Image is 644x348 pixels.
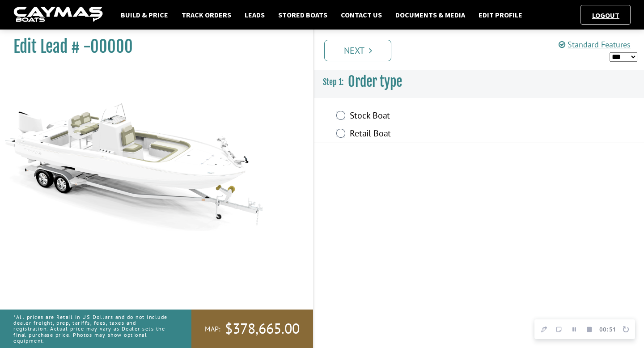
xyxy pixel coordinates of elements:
[350,110,526,123] label: Stock Boat
[324,40,391,61] a: Next
[474,9,527,21] a: Edit Profile
[314,65,644,98] h3: Order type
[13,7,103,23] img: caymas-dealer-connect-2ed40d3bc7270c1d8d7ffb4b79bf05adc795679939227970def78ec6f6c03838.gif
[13,310,171,348] p: *All prices are Retail in US Dollars and do not include dealer freight, prep, tariffs, fees, taxe...
[191,310,313,348] a: MAP:$378,665.00
[225,319,300,338] span: $378,665.00
[350,128,526,141] label: Retail Boat
[559,39,631,50] a: Standard Features
[205,324,220,334] span: MAP:
[274,9,332,21] a: Stored Boats
[588,11,624,20] a: Logout
[391,9,470,21] a: Documents & Media
[322,38,644,61] ul: Pagination
[116,9,173,21] a: Build & Price
[13,37,291,57] h1: Edit Lead # -00000
[240,9,269,21] a: Leads
[177,9,236,21] a: Track Orders
[336,9,386,21] a: Contact Us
